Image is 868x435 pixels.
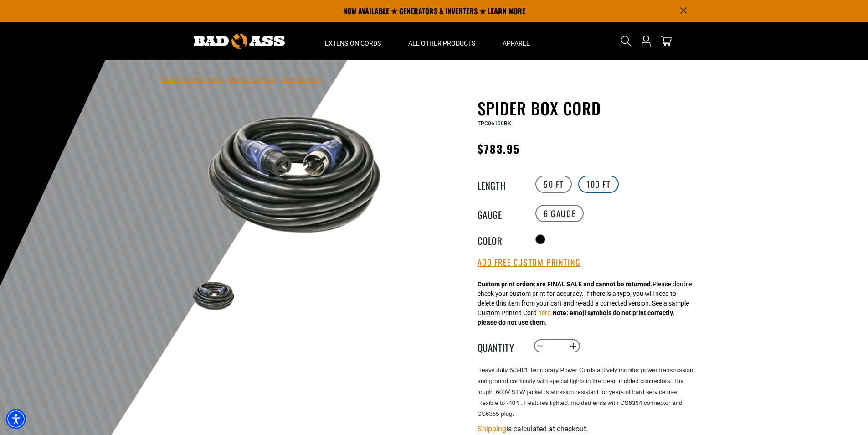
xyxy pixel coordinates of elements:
span: › [224,77,226,83]
a: Shipping [478,425,506,433]
summary: Extension Cords [311,22,395,60]
strong: Custom print orders are FINAL SALE and cannot be returned. [478,280,652,288]
img: black [188,278,241,313]
span: Extension Cords [325,39,381,47]
summary: Apparel [489,22,544,60]
span: Heavy duty 6/3-8/1 Temporary Power Cords actively monitor power transmission and ground continuit... [478,367,693,417]
div: Please double check your custom print for accuracy. If there is a typo, you will need to delete t... [478,280,692,327]
img: Bad Ass Extension Cords [194,34,285,49]
summary: All Other Products [395,22,489,60]
summary: Search [619,34,633,48]
a: Bad Ass Extension Cords [161,77,222,83]
nav: breadcrumbs [161,74,321,85]
label: 50 FT [535,176,572,193]
a: Open this option [639,22,653,60]
legend: Gauge [478,207,523,219]
button: here [538,308,550,318]
label: 6 Gauge [535,205,584,222]
span: All Other Products [408,39,475,47]
label: Quantity [478,340,523,352]
a: cart [659,36,673,47]
legend: Length [478,178,523,190]
img: black [188,100,407,247]
div: Accessibility Menu [6,409,26,429]
div: is calculated at checkout. [478,423,701,435]
label: 100 FT [578,176,619,193]
span: Apparel [503,39,530,47]
h1: Spider Box Cord [478,98,701,118]
span: $783.95 [478,140,520,157]
a: Return to Collection [228,77,276,83]
button: Add Free Custom Printing [478,258,581,268]
strong: Note: emoji symbols do not print correctly, please do not use them. [478,309,674,326]
span: Spider Box Cord [282,77,321,83]
span: › [278,77,280,83]
legend: Color [478,233,523,245]
span: TPC06100BK [478,120,511,127]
